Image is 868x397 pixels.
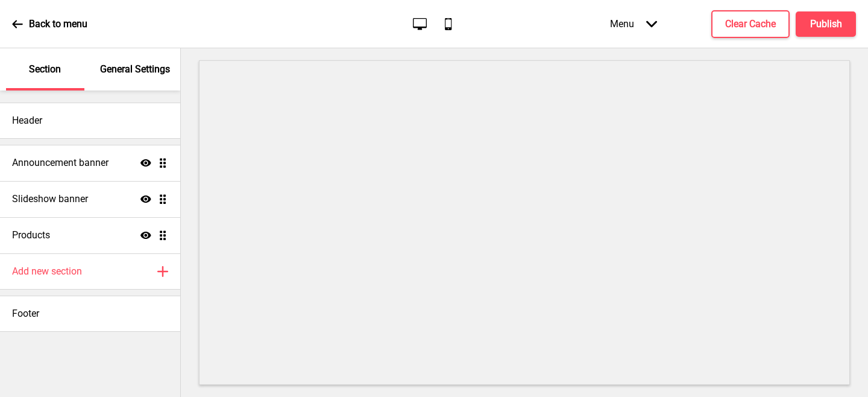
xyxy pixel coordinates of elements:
p: Back to menu [29,17,87,31]
h4: Announcement banner [12,156,108,170]
h4: Slideshow banner [12,192,88,206]
h4: Footer [12,307,39,320]
h4: Header [12,114,42,127]
button: Clear Cache [711,10,790,38]
p: Section [29,63,61,76]
p: General Settings [100,63,170,76]
h4: Clear Cache [725,17,776,31]
a: Back to menu [12,8,87,40]
h4: Products [12,229,50,242]
button: Publish [796,11,856,37]
div: Menu [598,6,669,42]
h4: Publish [810,17,842,31]
h4: Add new section [12,265,82,278]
